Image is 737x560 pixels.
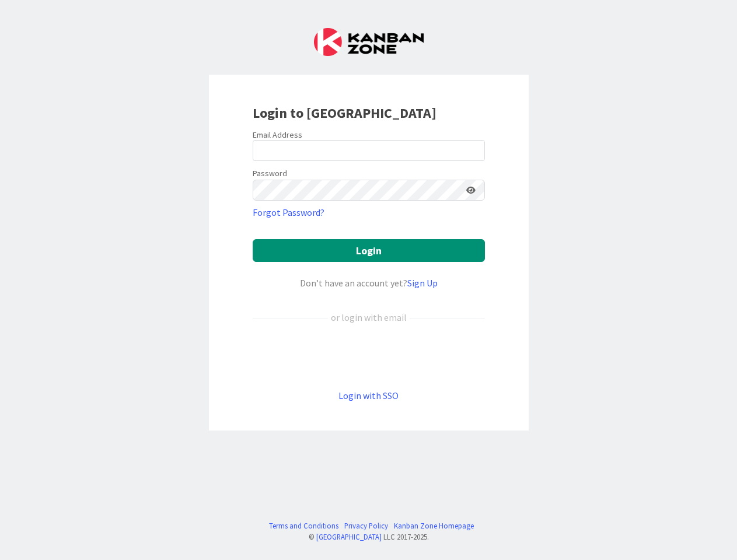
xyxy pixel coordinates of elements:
[269,520,338,531] a: Terms and Conditions
[338,390,399,401] a: Login with SSO
[247,344,491,369] iframe: Sign in with Google Button
[253,167,287,180] label: Password
[314,28,424,56] img: Kanban Zone
[344,520,388,531] a: Privacy Policy
[407,277,438,289] a: Sign Up
[316,532,382,541] a: [GEOGRAPHIC_DATA]
[263,531,474,542] div: © LLC 2017- 2025 .
[253,104,436,122] b: Login to [GEOGRAPHIC_DATA]
[253,239,485,262] button: Login
[253,129,302,140] label: Email Address
[253,276,485,290] div: Don’t have an account yet?
[253,205,324,219] a: Forgot Password?
[394,520,474,531] a: Kanban Zone Homepage
[328,310,410,324] div: or login with email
